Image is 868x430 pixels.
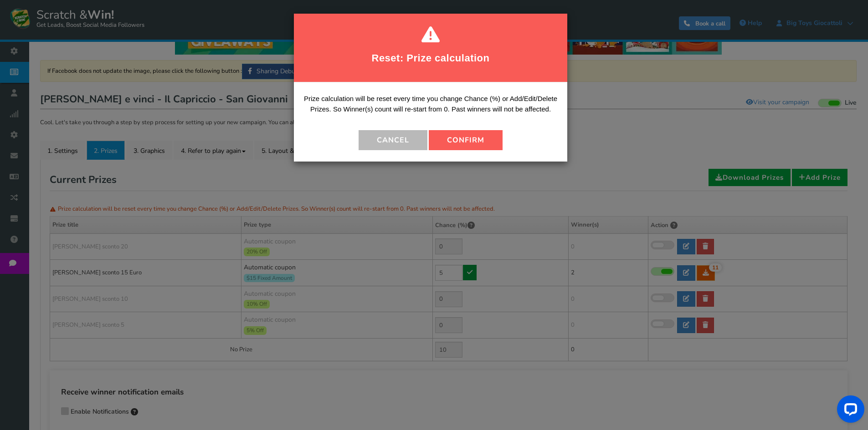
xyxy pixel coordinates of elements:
[429,130,503,150] button: Confirm
[301,94,560,121] p: Prize calculation will be reset every time you change Chance (%) or Add/Edit/Delete Prizes. So Wi...
[830,392,868,430] iframe: LiveChat chat widget
[305,46,556,71] h2: Reset: Prize calculation
[359,130,427,150] button: Cancel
